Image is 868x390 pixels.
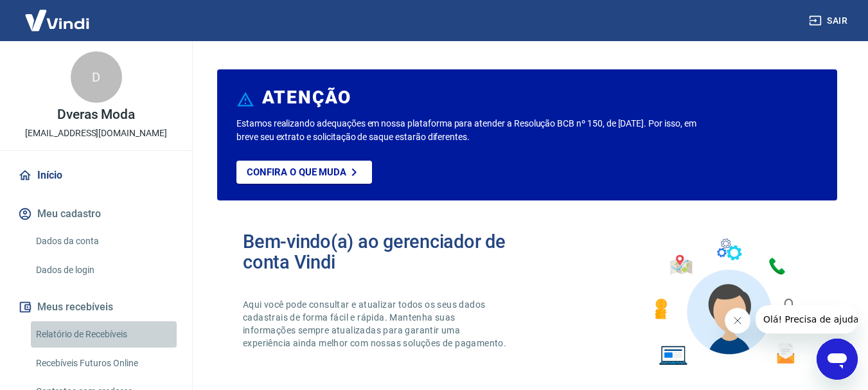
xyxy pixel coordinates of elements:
p: Dveras Moda [57,108,135,121]
a: Relatório de Recebíveis [31,321,177,348]
a: Dados da conta [31,228,177,254]
div: D [71,51,122,103]
iframe: Botão para abrir a janela de mensagens [817,339,858,380]
iframe: Fechar mensagem [725,308,750,333]
a: Início [15,161,177,190]
img: Vindi [15,1,99,40]
img: Imagem de um avatar masculino com diversos icones exemplificando as funcionalidades do gerenciado... [643,231,811,373]
h6: ATENÇÃO [262,91,351,104]
button: Meus recebíveis [15,293,177,321]
button: Meu cadastro [15,200,177,228]
button: Sair [806,9,853,33]
a: Dados de login [31,257,177,283]
p: Confira o que muda [247,166,346,178]
span: Olá! Precisa de ajuda? [8,9,108,19]
p: Aqui você pode consultar e atualizar todos os seus dados cadastrais de forma fácil e rápida. Mant... [243,298,509,350]
p: Estamos realizando adequações em nossa plataforma para atender a Resolução BCB nº 150, de [DATE].... [236,117,702,144]
a: Confira o que muda [236,161,372,184]
iframe: Mensagem da empresa [756,305,858,333]
h2: Bem-vindo(a) ao gerenciador de conta Vindi [243,231,527,272]
a: Recebíveis Futuros Online [31,350,177,377]
p: [EMAIL_ADDRESS][DOMAIN_NAME] [25,127,167,140]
